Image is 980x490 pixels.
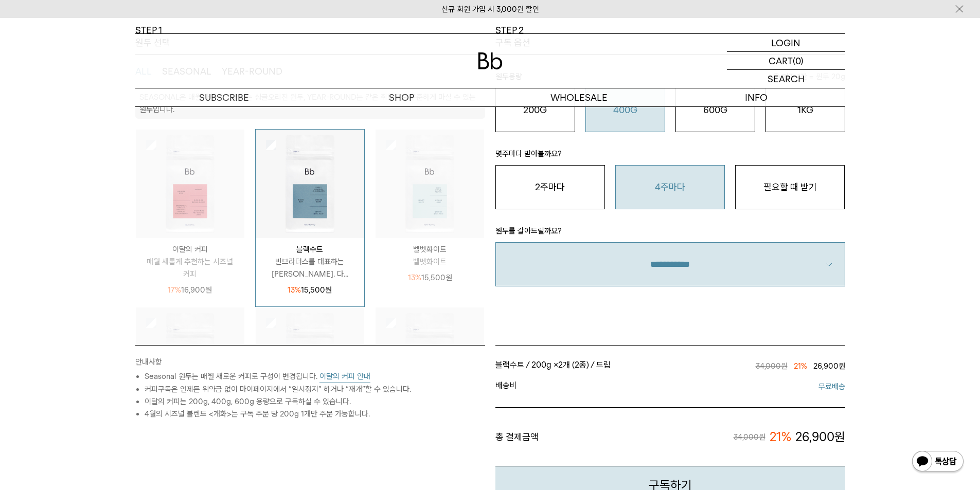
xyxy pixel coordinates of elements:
[313,88,490,106] a: SHOP
[495,360,524,370] span: 블랙수트
[770,428,791,446] span: 21%
[145,383,485,395] li: 커피구독은 언제든 위약금 없이 마이페이지에서 “일시정지” 하거나 “재개”할 수 있습니다.
[136,256,244,280] p: 매월 새롭게 추천하는 시즈널 커피
[554,360,589,370] span: ×
[139,93,476,114] p: SEASONAL은 매월 새롭게 추천하는 싱글오리진 원두, YEAR-ROUND는 같은 취향으로 꾸준하게 마실 수 있는 원두입니다.
[911,450,965,475] img: 카카오톡 채널 1:1 채팅 버튼
[768,70,805,88] p: SEARCH
[495,225,845,242] p: 원두를 갈아드릴까요?
[765,88,845,132] button: 1KG
[495,88,575,132] button: 200G
[615,165,725,209] button: 4주마다
[288,284,332,296] p: 15,500
[734,431,765,443] span: 34,000원
[478,52,503,69] img: 로고
[256,130,364,238] img: 상품이미지
[376,307,484,416] img: 상품이미지
[769,52,793,69] p: CART
[495,165,605,209] button: 2주마다
[727,52,845,70] a: CART (0)
[531,360,551,370] span: 200g
[703,104,727,115] o: 600G
[319,370,370,383] button: 이달의 커피 안내
[441,5,539,14] a: 신규 회원 가입 시 3,000원 할인
[136,307,244,416] img: 상품이미지
[135,356,485,370] p: 안내사항
[795,428,845,446] span: 26,900원
[596,360,611,370] span: 드립
[668,88,845,106] p: INFO
[256,307,364,416] img: 상품이미지
[523,104,547,115] o: 200G
[613,104,637,115] o: 400G
[135,88,313,106] a: SUBSCRIBE
[735,165,845,209] button: 필요할 때 받기
[495,380,670,393] span: 배송비
[325,285,332,295] span: 원
[288,285,301,295] span: 13%
[558,360,589,370] span: 2개 (2종)
[670,380,845,393] span: 무료배송
[756,361,788,371] span: 34,000원
[495,148,845,165] p: 몇주마다 받아볼까요?
[591,360,594,370] span: /
[136,130,244,238] img: 상품이미지
[727,34,845,52] a: LOGIN
[446,273,452,282] span: 원
[136,243,244,256] p: 이달의 커피
[526,360,529,370] span: /
[205,285,212,295] span: 원
[376,130,484,238] img: 상품이미지
[256,243,364,256] p: 블랙수트
[495,428,539,446] span: 총 결제금액
[794,361,807,371] span: 21%
[376,256,484,268] p: 벨벳화이트
[145,395,485,408] li: 이달의 커피는 200g, 400g, 600g 용량으로 구독하실 수 있습니다.
[145,408,485,420] li: 4월의 시즈널 블렌드 <개화>는 구독 주문 당 200g 1개만 주문 가능합니다.
[145,370,485,383] li: Seasonal 원두는 매월 새로운 커피로 구성이 변경됩니다.
[675,88,755,132] button: 600G
[813,361,845,371] span: 26,900원
[408,271,452,284] p: 15,500
[490,88,668,106] p: WHOLESALE
[793,52,804,69] p: (0)
[376,243,484,256] p: 벨벳화이트
[256,256,364,280] p: 빈브라더스를 대표하는 [PERSON_NAME]. 다...
[408,273,421,282] span: 13%
[771,34,800,51] p: LOGIN
[797,104,813,115] o: 1KG
[168,284,212,296] p: 16,900
[585,88,665,132] button: 400G
[168,285,181,295] span: 17%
